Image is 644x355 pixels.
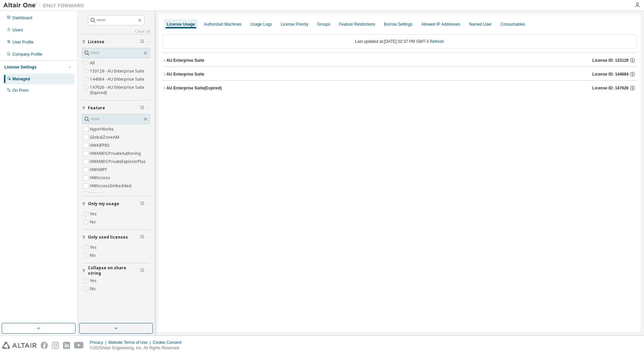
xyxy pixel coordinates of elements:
label: No [90,251,97,260]
button: AU Enterprise Suite(Expired)License ID: 147626 [162,81,637,95]
a: Clear all [82,29,150,34]
div: Website Terms of Use [108,340,153,345]
div: License Usage [167,22,195,27]
span: Only my usage [88,201,119,207]
div: AU Enterprise Suite [166,72,204,77]
span: Only used licenses [88,235,128,240]
a: Refresh [430,39,444,44]
p: © 2025 Altair Engineering, Inc. All Rights Reserved. [90,345,186,351]
span: Clear filter [140,235,144,240]
img: altair_logo.svg [2,342,37,349]
label: Yes [90,277,98,285]
button: AU Enterprise SuiteLicense ID: 144684 [162,67,637,82]
span: License ID: 144684 [592,72,629,77]
div: Authorized Machines [204,22,241,27]
div: Managed [12,76,30,82]
div: Borrow Settings [384,22,413,27]
div: Company Profile [12,52,42,57]
img: instagram.svg [52,342,59,349]
button: AU Enterprise SuiteLicense ID: 133129 [162,53,637,68]
img: youtube.svg [74,342,84,349]
button: License [82,34,150,49]
div: Cookie Consent [153,340,185,345]
span: Collapse on share string [88,265,140,276]
img: linkedin.svg [63,342,70,349]
label: Yes [90,243,98,251]
div: Usage Logs [250,22,272,27]
label: 133129 - AU Enterprise Suite [90,67,146,75]
div: License Settings [4,64,36,70]
label: HyperWorks [90,125,115,133]
div: User Profile [12,39,34,45]
label: GlobalZoneAM [90,133,121,141]
label: HWAccess [90,174,111,182]
span: Feature [88,105,105,111]
span: License ID: 133129 [592,58,629,63]
img: facebook.svg [41,342,48,349]
label: No [90,218,97,226]
label: HWAMDCPrivateExplorerPlus [90,158,147,166]
div: Consumables [501,22,525,27]
label: No [90,285,97,293]
div: License Priority [281,22,308,27]
button: Only used licenses [82,230,150,245]
div: Last updated at: [DATE] 02:37 PM GMT-3 [162,34,637,49]
label: HWAMDCPrivateAuthoring [90,149,142,158]
span: License [88,39,104,45]
div: Named User [469,22,491,27]
label: HWAccessEmbedded [90,182,133,190]
label: Yes [90,210,98,218]
button: Collapse on share string [82,263,150,278]
button: Feature [82,101,150,115]
div: Allowed IP Addresses [421,22,460,27]
span: Clear filter [140,39,144,45]
label: 144684 - AU Enterprise Suite [90,75,146,83]
div: AU Enterprise Suite [166,58,204,63]
span: License ID: 147626 [592,85,629,91]
button: Only my usage [82,196,150,211]
span: Clear filter [140,201,144,207]
label: 147626 - AU Enterprise Suite (Expired) [90,83,150,97]
div: On Prem [12,88,29,93]
span: Clear filter [140,105,144,111]
img: Altair One [3,2,88,9]
div: Feature Restrictions [339,22,375,27]
label: HWActivate [90,190,113,198]
label: HWAIFPBS [90,141,111,149]
div: Dashboard [12,15,32,21]
div: AU Enterprise Suite (Expired) [166,85,222,91]
div: Groups [317,22,330,27]
div: Users [12,27,23,33]
span: Clear filter [140,268,144,273]
label: All [90,59,96,67]
div: Privacy [90,340,108,345]
label: HWAWPF [90,166,108,174]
